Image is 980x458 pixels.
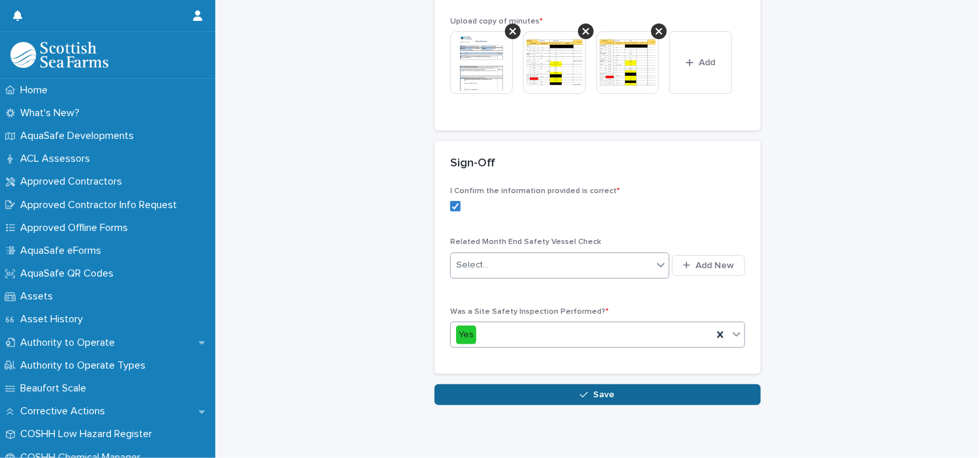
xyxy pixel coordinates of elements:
p: Assets [15,290,63,303]
p: Beaufort Scale [15,382,97,395]
p: ACL Assessors [15,153,100,165]
p: AquaSafe QR Codes [15,267,124,280]
p: AquaSafe eForms [15,245,112,257]
p: Approved Contractors [15,176,132,188]
p: What's New? [15,107,90,119]
p: AquaSafe Developments [15,130,144,142]
p: Corrective Actions [15,405,115,418]
span: I Confirm the information provided is correct [450,187,620,195]
img: bPIBxiqnSb2ggTQWdOVV [10,42,108,68]
span: Was a Site Safety Inspection Performed? [450,308,609,316]
div: Select... [456,258,489,272]
button: Add [669,31,732,94]
p: Authority to Operate [15,337,125,349]
span: Save [594,390,615,399]
p: Asset History [15,313,93,326]
button: Save [435,384,761,405]
p: Approved Contractor Info Request [15,199,187,211]
p: Authority to Operate Types [15,359,156,372]
button: Add New [672,255,745,276]
div: Yes [456,326,476,344]
span: Related Month End Safety Vessel Check [450,238,601,246]
span: Upload copy of minutes [450,18,543,25]
span: Add [699,58,716,67]
p: COSHH Low Hazard Register [15,428,162,440]
p: Approved Offline Forms [15,222,138,234]
span: Add New [696,261,734,270]
h2: Sign-Off [450,157,495,171]
p: Home [15,84,58,97]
